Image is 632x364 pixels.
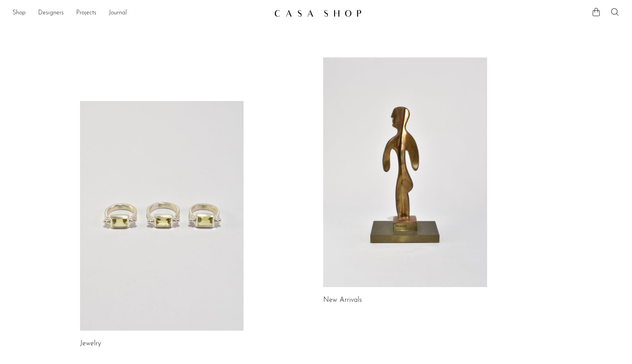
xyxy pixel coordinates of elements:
[109,8,127,18] a: Journal
[12,7,268,20] ul: NEW HEADER MENU
[12,8,26,18] a: Shop
[12,7,268,20] nav: Desktop navigation
[323,297,362,304] a: New Arrivals
[76,8,96,18] a: Projects
[38,8,64,18] a: Designers
[80,340,101,347] a: Jewelry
